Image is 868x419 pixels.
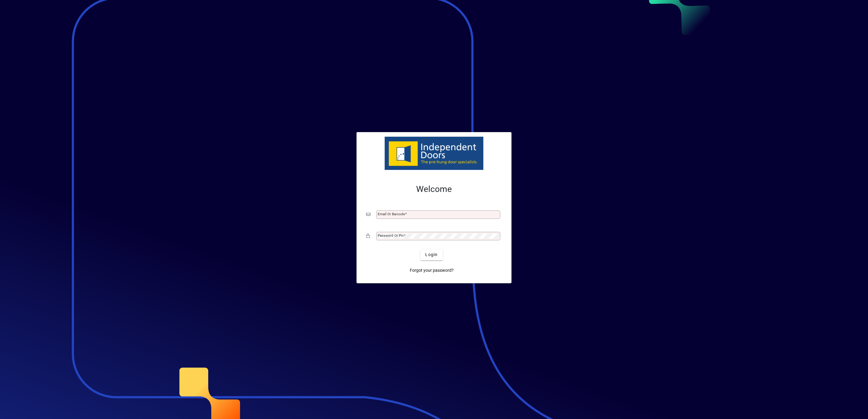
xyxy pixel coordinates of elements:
[410,267,454,274] span: Forgot your password?
[378,212,405,216] mat-label: Email or Barcode
[407,265,456,276] a: Forgot your password?
[420,249,442,260] button: Login
[378,233,404,238] mat-label: Password or Pin
[425,252,438,258] span: Login
[366,184,502,194] h2: Welcome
